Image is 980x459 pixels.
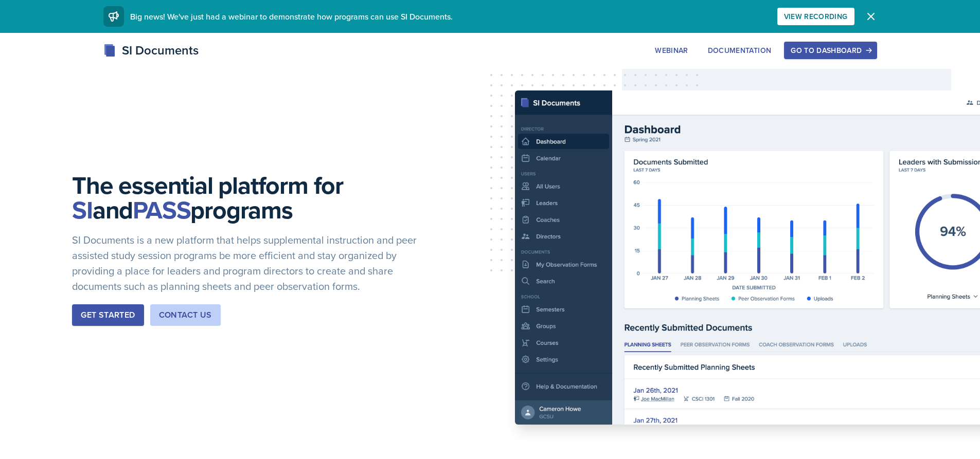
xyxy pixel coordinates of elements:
button: Contact Us [150,304,221,326]
button: Webinar [648,42,694,59]
div: Get Started [81,309,135,321]
div: View Recording [784,12,848,21]
button: Go to Dashboard [784,42,877,59]
button: View Recording [777,8,854,25]
div: Contact Us [159,309,212,321]
button: Get Started [72,304,144,326]
div: Webinar [655,46,688,54]
button: Documentation [701,42,778,59]
div: SI Documents [103,41,199,60]
div: Go to Dashboard [791,46,870,54]
span: Big news! We've just had a webinar to demonstrate how programs can use SI Documents. [130,11,453,22]
div: Documentation [708,46,772,54]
